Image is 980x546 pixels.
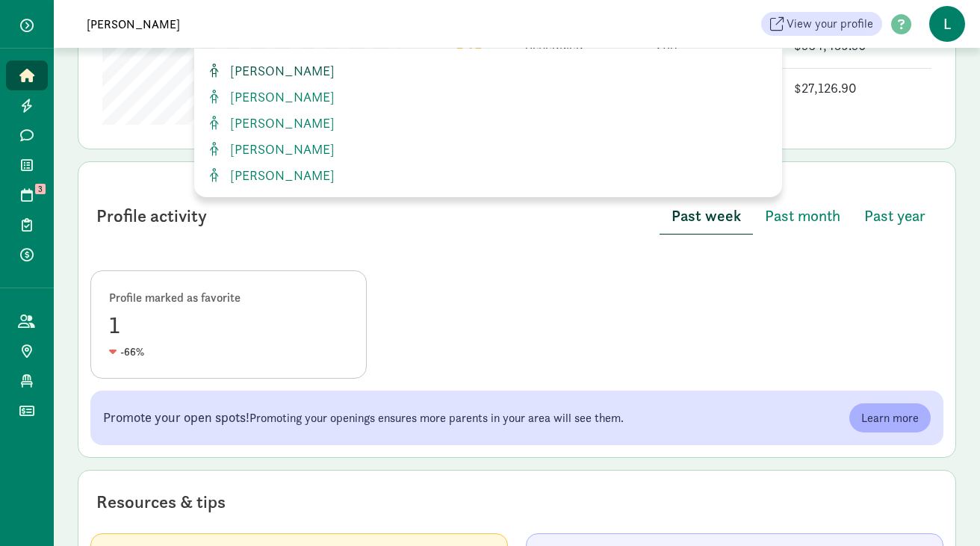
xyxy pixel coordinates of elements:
[224,140,335,158] span: [PERSON_NAME]
[78,9,497,39] input: Search for a family, child or location
[787,15,873,33] span: View your profile
[206,139,770,159] a: [PERSON_NAME]
[206,165,770,185] a: [PERSON_NAME]
[206,87,770,107] a: [PERSON_NAME]
[905,474,980,546] iframe: Chat Widget
[96,202,207,229] div: Profile activity
[224,88,335,105] span: [PERSON_NAME]
[864,204,925,228] span: Past year
[224,62,335,79] span: [PERSON_NAME]
[224,167,335,184] span: [PERSON_NAME]
[206,61,770,81] a: [PERSON_NAME]
[861,409,919,427] span: Learn more
[109,343,348,360] div: -66%
[224,114,335,131] span: [PERSON_NAME]
[109,307,348,343] div: 1
[206,113,770,133] a: [PERSON_NAME]
[103,409,249,426] span: Promote your open spots!
[660,198,753,235] button: Past week
[35,184,46,194] span: 3
[852,198,937,234] button: Past year
[765,204,840,228] span: Past month
[103,409,624,427] p: Promoting your openings ensures more parents in your area will see them.
[96,488,226,515] div: Resources & tips
[761,12,882,36] a: View your profile
[794,78,922,98] div: $27,126.90
[929,6,965,42] span: L
[849,403,931,433] a: Learn more
[6,180,48,210] a: 3
[672,204,741,228] span: Past week
[109,289,348,307] div: Profile marked as favorite
[753,198,852,234] button: Past month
